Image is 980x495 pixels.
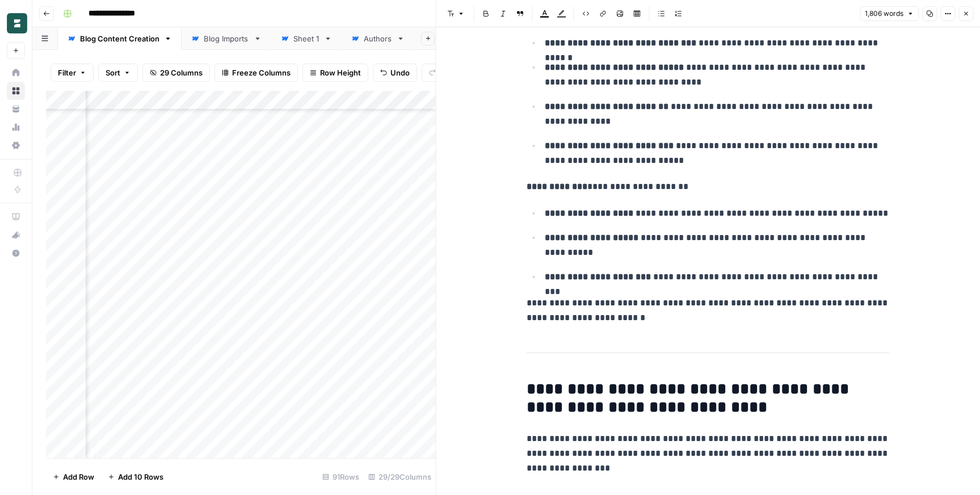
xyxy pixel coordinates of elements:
[7,9,25,37] button: Workspace: Borderless
[373,64,417,82] button: Undo
[860,6,919,21] button: 1,806 words
[160,67,203,78] span: 29 Columns
[204,33,249,44] div: Blog Imports
[232,67,291,78] span: Freeze Columns
[7,208,25,226] a: AirOps Academy
[182,27,271,50] a: Blog Imports
[364,468,436,486] div: 29/29 Columns
[106,67,120,78] span: Sort
[7,64,25,82] a: Home
[293,33,319,44] div: Sheet 1
[7,136,25,154] a: Settings
[7,100,25,118] a: Your Data
[80,33,159,44] div: Blog Content Creation
[101,468,170,486] button: Add 10 Rows
[46,468,101,486] button: Add Row
[320,67,361,78] span: Row Height
[7,13,27,33] img: Borderless Logo
[58,27,182,50] a: Blog Content Creation
[302,64,368,82] button: Row Height
[364,33,392,44] div: Authors
[7,118,25,136] a: Usage
[63,471,94,483] span: Add Row
[318,468,364,486] div: 91 Rows
[7,226,24,244] div: What's new?
[142,64,210,82] button: 29 Columns
[98,64,138,82] button: Sort
[7,82,25,100] a: Browse
[51,64,94,82] button: Filter
[271,27,342,50] a: Sheet 1
[214,64,298,82] button: Freeze Columns
[390,67,410,78] span: Undo
[118,471,163,483] span: Add 10 Rows
[7,244,25,262] button: Help + Support
[865,9,903,19] span: 1,806 words
[342,27,414,50] a: Authors
[58,67,76,78] span: Filter
[7,226,25,244] button: What's new?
